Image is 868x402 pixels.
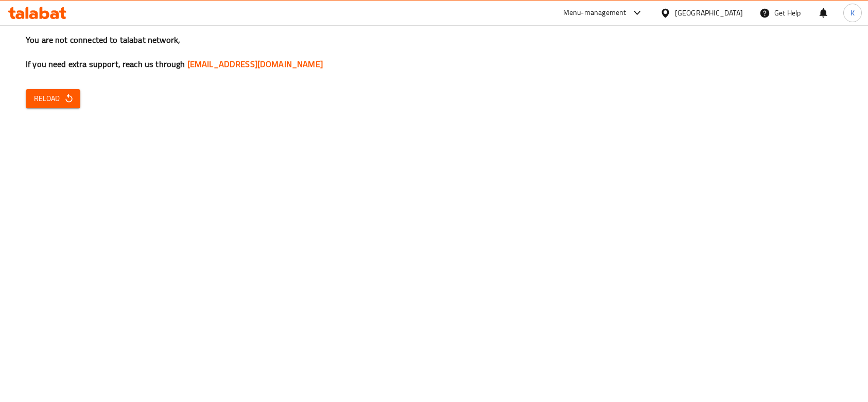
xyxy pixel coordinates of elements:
[850,7,855,19] span: K
[187,56,323,72] a: [EMAIL_ADDRESS][DOMAIN_NAME]
[675,7,743,19] div: [GEOGRAPHIC_DATA]
[34,92,72,105] span: Reload
[563,7,627,19] div: Menu-management
[26,89,80,108] button: Reload
[26,34,842,70] h3: You are not connected to talabat network, If you need extra support, reach us through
